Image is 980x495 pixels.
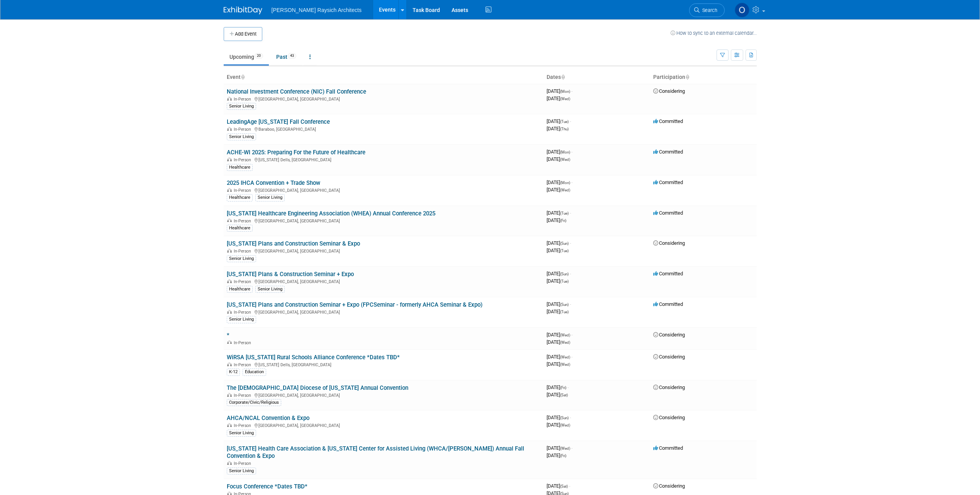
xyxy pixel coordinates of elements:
span: Considering [653,415,685,420]
div: Healthcare [227,164,253,171]
span: In-Person [234,97,253,102]
span: In-Person [234,340,253,345]
a: [US_STATE] Plans and Construction Seminar & Expo [227,240,360,247]
span: [DATE] [547,361,570,367]
span: (Thu) [560,127,569,131]
a: Focus Conference *Dates TBD* [227,483,307,490]
span: (Tue) [560,310,569,314]
span: [DATE] [547,126,569,131]
span: [DATE] [547,483,570,489]
div: [GEOGRAPHIC_DATA], [GEOGRAPHIC_DATA] [227,309,540,315]
span: Committed [653,271,683,277]
span: [DATE] [547,415,571,420]
a: Sort by Event Name [241,74,245,80]
div: Healthcare [227,225,253,232]
span: [DATE] [547,422,570,428]
span: (Wed) [560,355,570,359]
img: ExhibitDay [224,7,262,14]
span: [DATE] [547,240,571,246]
img: Oscar Sprangers [735,3,749,17]
span: Committed [653,445,683,451]
span: (Mon) [560,181,570,185]
span: [DATE] [547,354,572,360]
div: Healthcare [227,194,253,201]
span: [DATE] [547,156,570,162]
span: - [570,271,571,277]
div: Senior Living [227,133,256,140]
a: Search [689,3,725,17]
span: Committed [653,301,683,307]
span: [DATE] [547,278,569,284]
div: Senior Living [255,286,285,293]
img: In-Person Event [227,157,232,161]
span: [DATE] [547,149,572,155]
span: - [569,483,570,489]
span: In-Person [234,218,253,224]
div: [GEOGRAPHIC_DATA], [GEOGRAPHIC_DATA] [227,392,540,398]
span: In-Person [234,279,253,284]
span: (Wed) [560,188,570,192]
a: [US_STATE] Healthcare Engineering Association (WHEA) Annual Conference 2025 [227,210,435,217]
span: (Fri) [560,218,566,223]
span: - [571,354,572,360]
span: - [570,240,571,246]
div: Senior Living [227,468,256,475]
span: 43 [288,53,296,59]
span: In-Person [234,249,253,254]
span: (Wed) [560,340,570,345]
th: Participation [650,71,757,84]
span: - [570,301,571,307]
div: Senior Living [227,255,256,262]
span: [PERSON_NAME] Raysich Architects [272,7,362,13]
img: In-Person Event [227,127,232,131]
span: Considering [653,483,685,489]
span: [DATE] [547,88,572,94]
img: In-Person Event [227,423,232,427]
span: (Tue) [560,211,569,215]
span: (Fri) [560,454,566,458]
span: (Sun) [560,241,569,246]
th: Event [224,71,544,84]
span: Considering [653,332,685,338]
img: In-Person Event [227,249,232,253]
a: [US_STATE] Plans & Construction Seminar + Expo [227,271,354,278]
span: Considering [653,240,685,246]
a: [US_STATE] Plans and Construction Seminar + Expo (FPCSeminar - formerly AHCA Seminar & Expo) [227,301,482,308]
a: How to sync to an external calendar... [671,30,757,36]
span: In-Person [234,461,253,466]
img: In-Person Event [227,279,232,283]
div: Healthcare [227,286,253,293]
div: Senior Living [255,194,285,201]
a: National Investment Conference (NIC) Fall Conference [227,88,366,95]
img: In-Person Event [227,340,232,344]
span: (Wed) [560,157,570,162]
div: Senior Living [227,316,256,323]
span: [DATE] [547,309,569,314]
span: (Wed) [560,97,570,101]
span: [DATE] [547,384,569,390]
span: - [570,415,571,420]
span: (Wed) [560,446,570,451]
span: Considering [653,384,685,390]
span: In-Person [234,393,253,398]
a: WiRSA [US_STATE] Rural Schools Alliance Conference *Dates TBD* [227,354,400,361]
span: (Mon) [560,150,570,154]
div: Senior Living [227,430,256,437]
a: Upcoming20 [224,49,269,64]
button: Add Event [224,27,262,41]
span: (Sun) [560,302,569,307]
a: Sort by Participation Type [685,74,689,80]
span: [DATE] [547,210,571,216]
img: In-Person Event [227,461,232,465]
th: Dates [544,71,650,84]
div: Corporate/Civic/Religious [227,399,281,406]
span: (Tue) [560,249,569,253]
a: 2025 IHCA Convention + Trade Show [227,179,320,186]
span: In-Person [234,157,253,162]
a: AHCA/NCAL Convention & Expo [227,415,309,422]
span: [DATE] [547,271,571,277]
span: (Tue) [560,279,569,283]
div: [GEOGRAPHIC_DATA], [GEOGRAPHIC_DATA] [227,187,540,193]
span: In-Person [234,362,253,367]
span: In-Person [234,188,253,193]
